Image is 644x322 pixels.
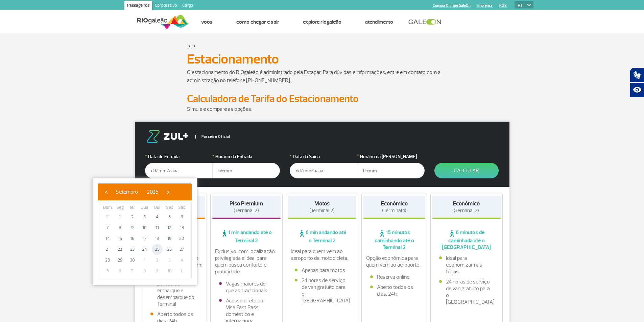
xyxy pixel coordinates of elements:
span: 24 [139,244,150,255]
label: Data da Saída [290,153,357,160]
a: Como chegar e sair [236,19,279,25]
th: weekday [163,204,176,212]
span: (Terminal 2) [234,207,259,214]
span: 4 [176,255,187,266]
a: Corporativo [152,1,180,11]
a: RQS [499,3,507,8]
span: 7 [127,266,138,276]
input: hh:mm [357,163,425,178]
button: Abrir recursos assistivos. [630,82,644,97]
span: 21 [102,244,113,255]
span: 11 [176,266,187,276]
li: 24 horas de serviço de van gratuito para o [GEOGRAPHIC_DATA] [295,277,350,304]
span: 11 [152,222,163,233]
span: 18 [152,233,163,244]
span: 15 minutos caminhando até o Terminal 2 [363,229,425,251]
th: weekday [114,204,126,212]
span: 3 [139,212,150,222]
span: 16 [127,233,138,244]
span: 6 min andando até o Terminal 2 [288,229,356,244]
li: Ideal para economizar nas férias [439,255,494,275]
span: Parceiro Oficial [195,135,230,139]
span: 3 [164,255,175,266]
span: 9 [152,266,163,276]
span: 20 [176,233,187,244]
p: Exclusivo, com localização privilegiada e ideal para quem busca conforto e praticidade. [215,248,278,275]
h1: Estacionamento [187,53,457,65]
img: logo-zul.png [145,130,190,143]
span: 1 [139,255,150,266]
button: › [163,187,173,197]
span: 19 [164,233,175,244]
input: dd/mm/aaaa [145,163,213,178]
span: 27 [176,244,187,255]
th: weekday [139,204,151,212]
a: > [193,42,196,50]
label: Horário da Entrada [212,153,280,160]
span: 26 [164,244,175,255]
span: 6 minutos de caminhada até o [GEOGRAPHIC_DATA] [432,229,501,251]
span: 28 [102,255,113,266]
span: 4 [152,212,163,222]
span: 14 [102,233,113,244]
a: Cargo [180,1,196,11]
p: Simule e compare as opções. [187,105,457,113]
span: 10 [164,266,175,276]
span: 1 [115,212,125,222]
span: 12 [164,222,175,233]
span: (Terminal 1) [382,207,406,214]
span: 6 [115,266,125,276]
a: Voos [201,19,213,25]
span: 2 [127,212,138,222]
strong: Econômico [381,200,408,207]
span: 5 [164,212,175,222]
th: weekday [101,204,114,212]
span: 10 [139,222,150,233]
a: Compra On-line GaleOn [433,3,471,8]
li: Fácil acesso aos pontos de embarque e desembarque do Terminal [150,274,198,307]
input: hh:mm [212,163,280,178]
a: Passageiros [124,1,152,11]
span: 29 [115,255,125,266]
th: weekday [126,204,139,212]
span: 30 [127,255,138,266]
strong: Piso Premium [230,200,263,207]
span: 9 [127,222,138,233]
button: Calcular [434,163,499,178]
span: 5 [102,266,113,276]
div: Plugin de acessibilidade da Hand Talk. [630,68,644,97]
p: O estacionamento do RIOgaleão é administrado pela Estapar. Para dúvidas e informações, entre em c... [187,68,457,84]
span: 6 [176,212,187,222]
span: 31 [102,212,113,222]
span: 2 [152,255,163,266]
span: 15 [115,233,125,244]
a: Explore RIOgaleão [303,19,341,25]
li: Reserva online [370,274,418,280]
span: 22 [115,244,125,255]
button: 2025 [142,187,163,197]
h2: Calculadora de Tarifa do Estacionamento [187,93,457,105]
strong: Econômico [453,200,480,207]
span: 25 [152,244,163,255]
span: 2025 [147,189,159,195]
span: 7 [102,222,113,233]
li: Apenas para motos. [295,267,350,274]
label: Horário da [PERSON_NAME] [357,153,425,160]
bs-datepicker-container: calendar [93,178,197,285]
p: Ideal para quem vem ao aeroporto de motocicleta. [291,248,354,262]
input: dd/mm/aaaa [290,163,357,178]
span: 8 [139,266,150,276]
button: ‹ [101,187,111,197]
li: Aberto todos os dias, 24h. [370,284,418,297]
p: Opção econômica para quem vem ao aeroporto. [366,255,422,268]
button: Abrir tradutor de língua de sinais. [630,68,644,82]
a: > [188,42,191,50]
span: 17 [139,233,150,244]
li: 24 horas de serviço de van gratuito para o [GEOGRAPHIC_DATA] [439,278,494,305]
span: 1 min andando até o Terminal 2 [212,229,281,244]
span: 23 [127,244,138,255]
span: Setembro [116,189,138,195]
button: Setembro [111,187,142,197]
